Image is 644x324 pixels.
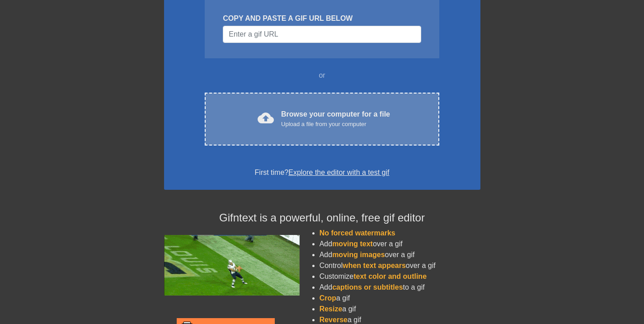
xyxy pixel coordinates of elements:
li: Customize [320,271,480,282]
span: Reverse [320,316,348,324]
div: or [188,70,457,81]
div: Upload a file from your computer [281,120,390,129]
li: a gif [320,293,480,304]
li: Add over a gif [320,249,480,260]
span: when text appears [343,262,406,269]
span: No forced watermarks [320,229,395,237]
span: moving text [332,240,373,248]
li: a gif [320,304,480,315]
li: Control over a gif [320,260,480,271]
div: First time? [176,167,469,178]
div: Browse your computer for a file [281,109,390,129]
h4: Gifntext is a powerful, online, free gif editor [164,211,480,225]
span: Crop [320,294,336,302]
div: COPY AND PASTE A GIF URL BELOW [223,13,421,24]
span: Resize [320,305,343,313]
img: football_small.gif [164,235,300,296]
span: moving images [332,251,385,258]
li: Add to a gif [320,282,480,293]
span: cloud_upload [258,110,274,126]
span: captions or subtitles [332,283,403,291]
li: Add over a gif [320,239,480,249]
a: Explore the editor with a test gif [288,169,389,176]
input: Username [223,26,421,43]
span: text color and outline [353,272,427,280]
